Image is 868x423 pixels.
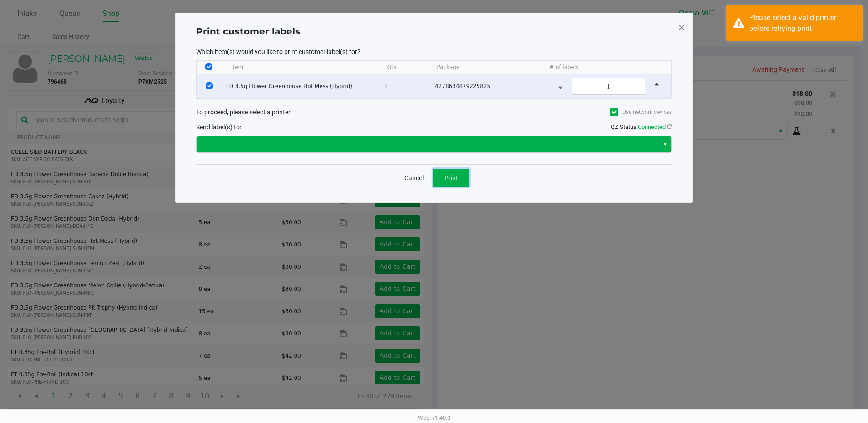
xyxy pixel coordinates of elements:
[205,63,212,70] input: Select All Rows
[197,61,671,98] div: Data table
[399,169,429,187] button: Cancel
[196,48,672,56] p: Which item(s) would you like to print customer label(s) for?
[444,174,458,182] span: Print
[611,123,672,130] span: QZ Status:
[196,108,292,116] span: To proceed, please select a printer.
[222,74,380,98] td: FD 3.5g Flower Greenhouse Hot Mess (Hybrid)
[428,61,540,74] th: Package
[749,12,856,34] div: Please select a valid printer before retrying print
[431,74,545,98] td: 4278634879225825
[378,61,428,74] th: Qty
[433,169,469,187] button: Print
[418,414,450,421] span: Web: v1.40.0
[658,136,671,152] button: Select
[380,74,431,98] td: 1
[610,108,672,116] label: Use network devices
[540,61,665,74] th: # of labels
[222,61,378,74] th: Item
[196,123,241,131] span: Send label(s) to:
[196,25,300,38] h1: Print customer labels
[638,123,666,130] span: Connected
[206,82,213,89] input: Select Row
